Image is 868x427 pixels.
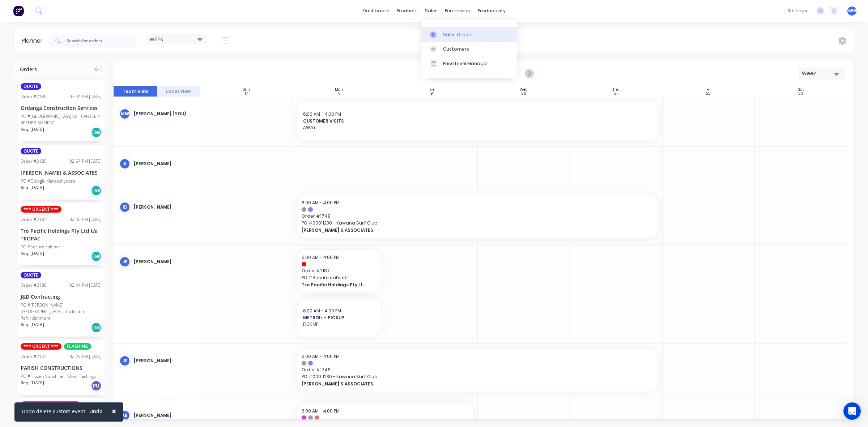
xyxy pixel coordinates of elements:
div: [PERSON_NAME] [134,358,194,364]
span: Order # 1748 [302,367,654,373]
div: Order # 2188 [21,282,47,289]
span: 6:00 AM - 4:00 PM [302,254,340,260]
div: Del [91,185,102,196]
div: 02:44 PM [DATE] [69,282,102,289]
div: settings [784,5,811,16]
div: 17 [245,92,248,95]
span: METROLL - PICKUP [303,315,375,321]
span: MW [848,8,856,14]
div: PO #Secure cabinet [21,244,60,250]
div: 21 [614,92,618,95]
div: Planner [22,37,46,45]
span: [PERSON_NAME] & ASSOCIATES [302,381,619,387]
span: 6:00 AM - 4:00 PM [303,111,341,117]
div: [PERSON_NAME] [134,412,194,419]
button: Label View [157,86,200,97]
div: Order # 2189 [21,93,47,100]
span: 6:00 AM - 4:00 PM [303,308,341,314]
div: Order # 2185 [21,158,47,165]
div: 23 [799,92,803,95]
div: Open Intercom Messenger [843,402,861,420]
div: 18 [337,92,340,95]
span: × [112,406,116,416]
span: Order # 2187 [302,268,377,274]
span: Req. [DATE] [21,380,44,386]
span: FLASHING [64,343,91,350]
span: CUSTOMER VISITS [303,118,652,124]
button: Close [105,402,123,420]
div: 22 [706,92,711,95]
div: MW [119,108,130,119]
div: PU [91,380,102,391]
a: dashboard [359,5,393,16]
span: Req. [DATE] [21,126,44,133]
div: Order # 2187 [21,216,47,223]
div: PO #[GEOGRAPHIC_DATA] SS - CANTEEN REFURBISHMENT [21,113,102,126]
div: Ordanga Construction Services [21,104,102,112]
span: Req. [DATE] [21,321,44,328]
div: 02:57 PM [DATE] [69,158,102,165]
div: J&D Contracting [21,293,102,300]
div: KB [119,410,130,421]
div: [PERSON_NAME] (You) [134,111,194,117]
span: PO # Secure cabinet [302,274,377,281]
div: JS [119,355,130,366]
span: Req. [DATE] [21,250,44,257]
div: Sales Orders [443,31,473,38]
span: WEEK [150,35,163,43]
div: PO #Frozen Sunshine - Shed Flashings [21,373,97,380]
div: Mon [335,87,343,92]
div: Del [91,322,102,333]
span: Tro Pacific Holdings Pty Ltd t/a TROPAC [302,282,369,288]
div: sales [421,5,441,16]
span: AWAY [303,124,652,131]
span: Order # 1748 [302,213,654,219]
span: [PERSON_NAME] & ASSOCIATES [302,227,619,234]
div: Price Level Manager [443,60,488,67]
div: [PERSON_NAME] [134,161,194,167]
div: A [119,158,130,169]
div: Sat [798,87,804,92]
div: [PERSON_NAME] [134,259,194,265]
div: Customers [443,46,469,52]
div: PARISH CONSTRUCTIONS [21,364,102,372]
div: 19 [430,92,433,95]
span: QUOTE [21,272,41,278]
div: Tro Pacific Holdings Pty Ltd t/a TROPAC [21,227,102,242]
span: 6:00 AM - 4:00 PM [302,353,340,359]
div: Del [91,127,102,138]
div: PO #Gologic Maroochydore [21,178,75,184]
div: Undo delete custom event [22,407,85,415]
div: Wed [520,87,528,92]
span: 6:00 AM - 4:00 PM [302,408,340,414]
button: Undo [85,406,107,417]
div: purchasing [441,5,474,16]
div: 02:46 PM [DATE] [69,216,102,223]
a: Customers [421,42,517,56]
span: Orders [20,65,37,73]
div: Week [802,70,835,77]
span: 6:00 AM - 4:00 PM [302,200,340,206]
input: Search for orders... [67,34,138,48]
div: JS [119,256,130,267]
span: PO # 00011230 - Kawana Surf Club [302,220,654,226]
div: Del [91,251,102,262]
div: Thu [613,87,620,92]
span: QUOTE [21,83,41,90]
img: Factory [13,5,24,16]
div: Tue [428,87,434,92]
div: 02:29 PM [DATE] [69,353,102,360]
div: 03:44 PM [DATE] [69,93,102,100]
span: Req. [DATE] [21,184,44,191]
div: Order # 2123 [21,353,47,360]
div: products [393,5,421,16]
span: PICK UP [303,321,375,328]
button: Team View [114,86,157,97]
div: [PERSON_NAME] & ASSOCIATES [21,169,102,176]
div: Sun [243,87,250,92]
div: Fri [706,87,711,92]
div: PO #[PERSON_NAME][GEOGRAPHIC_DATA] - Tuckshop Refurbishment [21,302,102,321]
a: Sales Orders [421,27,517,42]
div: 20 [522,92,526,95]
button: Week [798,67,845,80]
